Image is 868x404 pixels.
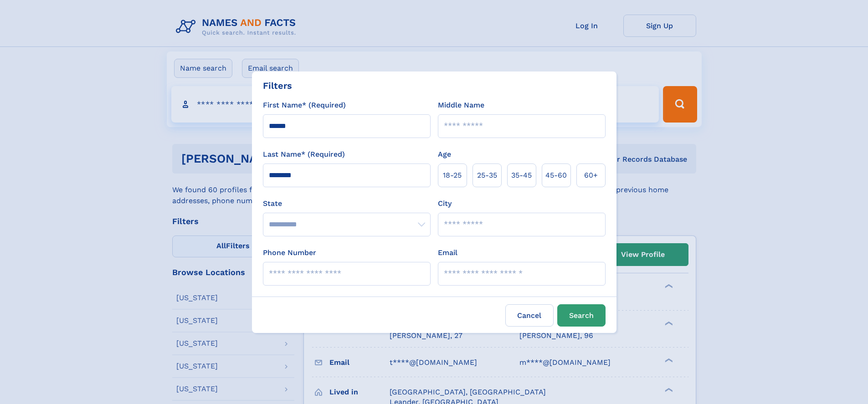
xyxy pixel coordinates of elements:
[545,170,567,181] span: 45‑60
[263,198,431,209] label: State
[443,170,462,181] span: 18‑25
[438,198,452,209] label: City
[438,149,451,160] label: Age
[505,304,554,327] label: Cancel
[511,170,532,181] span: 35‑45
[438,247,457,258] label: Email
[438,100,484,111] label: Middle Name
[263,100,346,111] label: First Name* (Required)
[477,170,497,181] span: 25‑35
[263,149,345,160] label: Last Name* (Required)
[263,247,316,258] label: Phone Number
[557,304,606,327] button: Search
[584,170,598,181] span: 60+
[263,79,292,92] div: Filters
